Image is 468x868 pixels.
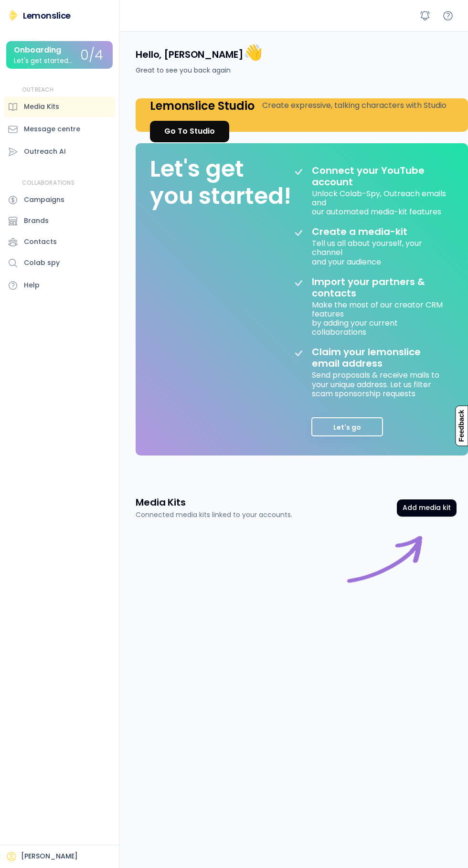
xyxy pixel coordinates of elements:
div: OUTREACH [22,86,54,94]
div: Contacts [24,237,57,247]
div: Let's get started... [14,57,73,64]
div: Import your partners & contacts [312,276,447,299]
div: Create expressive, talking characters with Studio [262,100,447,111]
button: Add media kit [397,499,457,517]
div: Lemonslice [23,10,71,21]
div: Great to see you back again [136,65,231,75]
div: Go To Studio [164,126,215,137]
div: 0/4 [80,48,103,63]
div: Make the most of our creator CRM features by adding your current collaborations [312,299,447,337]
a: Go To Studio [150,121,229,142]
div: Let's get you started! [150,155,291,210]
div: [PERSON_NAME] [21,852,78,861]
div: Connected media kits linked to your accounts. [136,510,292,520]
h3: Media Kits [136,496,186,509]
div: Media Kits [24,102,59,112]
div: Onboarding [14,46,61,54]
div: Connect your YouTube account [312,165,447,188]
div: Brands [24,216,49,226]
div: Tell us all about yourself, your channel and your audience [312,237,447,266]
div: Colab spy [24,258,60,268]
div: Create a media-kit [312,226,431,237]
button: Let's go [311,417,383,436]
font: 👋 [244,42,263,63]
div: COLLABORATIONS [22,179,74,187]
div: Start here [342,531,428,617]
div: Unlock Colab-Spy, Outreach emails and our automated media-kit features [312,188,447,217]
div: Help [24,280,40,290]
div: Campaigns [24,195,64,205]
img: Lemonslice [8,10,19,21]
div: Send proposals & receive mails to your unique address. Let us filter scam sponsorship requests [312,369,447,398]
img: connect%20image%20purple.gif [342,531,428,617]
div: Outreach AI [24,147,66,157]
div: Message centre [24,124,80,134]
h4: Lemonslice Studio [150,98,255,113]
h4: Hello, [PERSON_NAME] [136,42,262,63]
div: Claim your lemonslice email address [312,346,447,369]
